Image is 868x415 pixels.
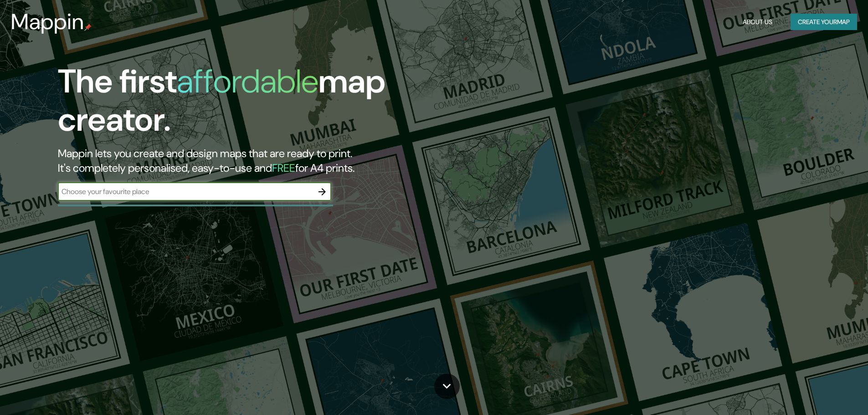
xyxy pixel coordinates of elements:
[58,186,313,197] input: Choose your favourite place
[58,62,492,146] h1: The first map creator.
[84,24,92,31] img: mappin-pin
[58,146,492,175] h2: Mappin lets you create and design maps that are ready to print. It's completely personalised, eas...
[272,161,295,175] h5: FREE
[177,60,318,102] h1: affordable
[11,9,84,35] h3: Mappin
[791,14,857,31] button: Create yourmap
[739,14,776,31] button: About Us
